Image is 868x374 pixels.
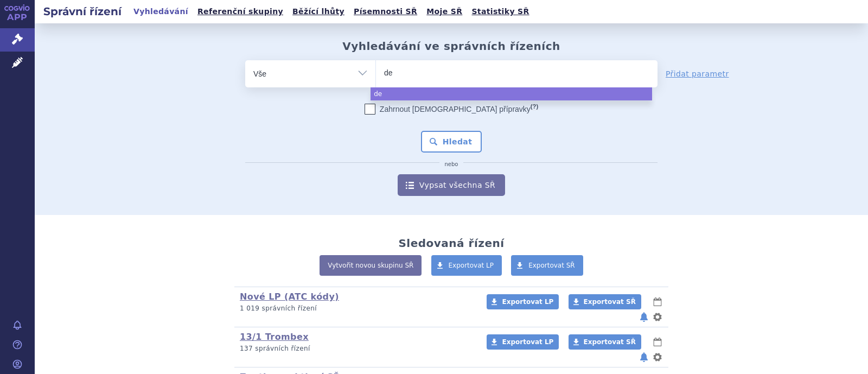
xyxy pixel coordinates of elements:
h2: Správní řízení [35,4,130,19]
span: Exportovat LP [502,338,553,346]
li: de [371,87,652,100]
a: Exportovat SŘ [569,334,641,350]
h2: Sledovaná řízení [398,237,504,250]
p: 137 správních řízení [240,344,473,353]
span: Exportovat SŘ [584,338,636,346]
a: Statistiky SŘ [468,4,532,19]
a: Exportovat SŘ [511,255,583,276]
a: 13/1 Trombex [240,332,309,342]
label: Zahrnout [DEMOGRAPHIC_DATA] přípravky [365,104,538,115]
p: 1 019 správních řízení [240,304,473,313]
a: Vypsat všechna SŘ [398,174,505,196]
a: Nové LP (ATC kódy) [240,291,339,302]
a: Exportovat LP [431,255,502,276]
button: lhůty [652,295,663,308]
i: nebo [439,161,464,168]
a: Běžící lhůty [289,4,348,19]
a: Přidat parametr [666,68,729,79]
button: notifikace [639,310,649,324]
a: Písemnosti SŘ [350,4,420,19]
button: notifikace [639,351,649,364]
button: nastavení [652,310,663,324]
a: Referenční skupiny [194,4,286,19]
a: Exportovat LP [487,334,559,350]
a: Moje SŘ [423,4,465,19]
a: Vytvořit novou skupinu SŘ [320,255,422,276]
h2: Vyhledávání ve správních řízeních [342,40,560,53]
button: lhůty [652,335,663,348]
span: Exportovat SŘ [584,298,636,306]
a: Exportovat LP [487,294,559,309]
span: Exportovat LP [502,298,553,306]
span: Exportovat LP [449,262,494,269]
button: nastavení [652,351,663,364]
button: Hledat [421,131,482,153]
span: Exportovat SŘ [528,262,575,269]
abbr: (?) [531,103,538,110]
a: Exportovat SŘ [569,294,641,309]
a: Vyhledávání [130,4,192,19]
